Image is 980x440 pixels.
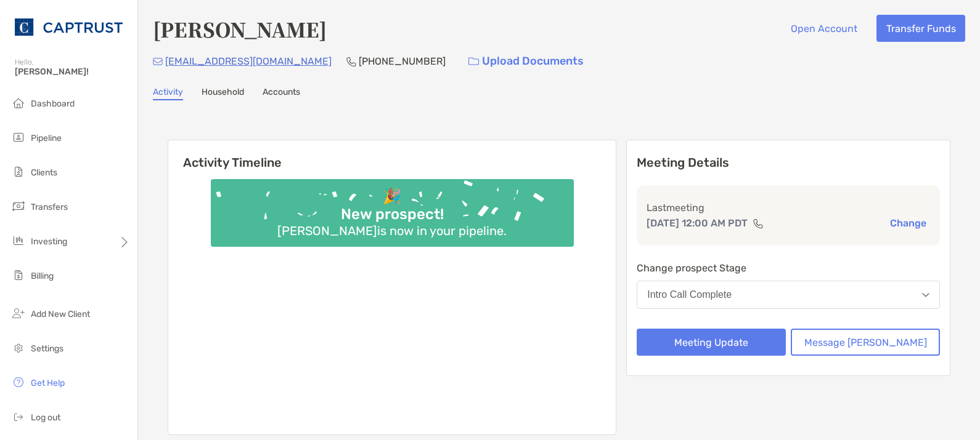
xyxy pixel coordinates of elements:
img: settings icon [11,340,26,355]
a: Upload Documents [460,48,592,74]
div: New prospect! [336,206,449,223]
h4: [PERSON_NAME] [153,15,327,43]
p: Change prospect Stage [637,260,940,276]
img: dashboard icon [11,95,26,110]
span: Log out [31,412,60,423]
span: Settings [31,343,63,354]
a: Activity [153,87,183,100]
button: Change [886,217,930,230]
a: Household [202,87,244,100]
img: get-help icon [11,375,26,390]
p: Meeting Details [637,155,940,170]
span: Add New Client [31,309,90,319]
span: Get Help [31,378,65,388]
p: [EMAIL_ADDRESS][DOMAIN_NAME] [165,54,332,69]
span: Investing [31,236,67,247]
img: Phone Icon [346,57,356,66]
img: transfers icon [11,199,26,214]
button: Meeting Update [637,329,786,356]
p: [DATE] 12:00 AM PDT [647,215,748,231]
span: Clients [31,167,57,178]
span: Dashboard [31,98,75,109]
div: 🎉 [378,188,406,206]
div: Intro Call Complete [647,289,732,300]
img: CAPTRUST Logo [15,5,123,49]
img: add_new_client icon [11,306,26,321]
img: Open dropdown arrow [922,293,929,297]
button: Intro Call Complete [637,281,940,309]
div: [PERSON_NAME] is now in your pipeline. [272,223,512,238]
h6: Activity Timeline [168,140,616,170]
button: Transfer Funds [876,15,965,42]
img: pipeline icon [11,130,26,145]
img: logout icon [11,409,26,424]
img: communication type [753,218,764,228]
img: investing icon [11,233,26,248]
span: Billing [31,271,54,281]
img: clients icon [11,164,26,179]
img: button icon [468,57,479,66]
span: Transfers [31,202,68,212]
span: Pipeline [31,133,62,143]
span: [PERSON_NAME]! [15,66,130,77]
img: billing icon [11,268,26,282]
img: Email Icon [153,58,163,65]
button: Open Account [781,15,867,42]
a: Accounts [263,87,300,100]
button: Message [PERSON_NAME] [791,329,940,356]
p: Last meeting [647,200,930,215]
img: Confetti [211,179,574,236]
p: [PHONE_NUMBER] [359,54,446,69]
